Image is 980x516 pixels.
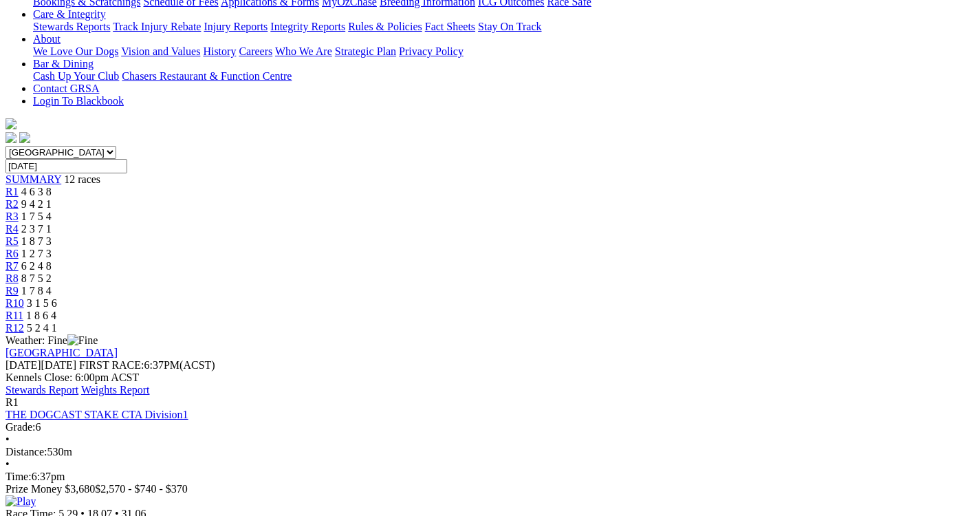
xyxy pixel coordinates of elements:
a: Strategic Plan [335,45,396,57]
a: Vision and Values [121,45,200,57]
span: 1 8 6 4 [26,310,56,321]
a: About [33,33,61,45]
span: R1 [6,396,19,408]
div: Prize Money $3,680 [6,483,974,495]
span: 2 3 7 1 [21,223,52,235]
a: R7 [6,260,19,272]
a: History [203,45,236,57]
a: Careers [239,45,272,57]
span: 3 1 5 6 [27,297,57,309]
div: 6:37pm [6,471,974,483]
a: Privacy Policy [399,45,464,57]
a: Rules & Policies [348,21,422,32]
a: Stewards Reports [33,21,110,32]
span: 6 2 4 8 [21,260,52,272]
a: [GEOGRAPHIC_DATA] [6,347,118,358]
span: 1 7 8 4 [21,285,52,297]
div: 530m [6,446,974,458]
a: Chasers Restaurant & Function Centre [122,70,292,82]
input: Select date [6,159,127,173]
a: Track Injury Rebate [113,21,201,32]
span: 4 6 3 8 [21,186,52,197]
a: Cash Up Your Club [33,70,119,82]
a: THE DOGCAST STAKE CTA Division1 [6,409,188,420]
span: $2,570 - $740 - $370 [95,483,188,495]
a: R9 [6,285,19,297]
a: R8 [6,272,19,284]
span: [DATE] [6,359,41,371]
a: Fact Sheets [425,21,475,32]
span: 1 7 5 4 [21,211,52,222]
a: Bar & Dining [33,58,94,69]
a: R11 [6,310,23,321]
span: 6:37PM(ACST) [79,359,215,371]
span: 9 4 2 1 [21,198,52,210]
img: twitter.svg [19,132,30,143]
a: R1 [6,186,19,197]
span: 12 races [64,173,100,185]
a: Login To Blackbook [33,95,124,107]
a: Care & Integrity [33,8,106,20]
img: Play [6,495,36,508]
span: Time: [6,471,32,482]
a: R6 [6,248,19,259]
span: 1 2 7 3 [21,248,52,259]
span: Distance: [6,446,47,458]
div: Kennels Close: 6:00pm ACST [6,372,974,384]
a: We Love Our Dogs [33,45,118,57]
span: • [6,433,10,445]
a: R2 [6,198,19,210]
a: R10 [6,297,24,309]
a: R3 [6,211,19,222]
a: R12 [6,322,24,334]
span: Grade: [6,421,36,433]
img: facebook.svg [6,132,17,143]
a: Stay On Track [478,21,541,32]
a: Weights Report [81,384,150,396]
a: R5 [6,235,19,247]
span: • [6,458,10,470]
span: Weather: Fine [6,334,98,346]
a: Contact GRSA [33,83,99,94]
a: Integrity Reports [270,21,345,32]
span: 8 7 5 2 [21,272,52,284]
img: logo-grsa-white.png [6,118,17,129]
span: 5 2 4 1 [27,322,57,334]
div: Care & Integrity [33,21,974,33]
a: Stewards Report [6,384,78,396]
span: [DATE] [6,359,76,371]
a: Who We Are [275,45,332,57]
div: About [33,45,974,58]
a: SUMMARY [6,173,61,185]
a: R4 [6,223,19,235]
div: Bar & Dining [33,70,974,83]
span: 1 8 7 3 [21,235,52,247]
img: Fine [67,334,98,347]
a: Injury Reports [204,21,268,32]
span: FIRST RACE: [79,359,144,371]
div: 6 [6,421,974,433]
